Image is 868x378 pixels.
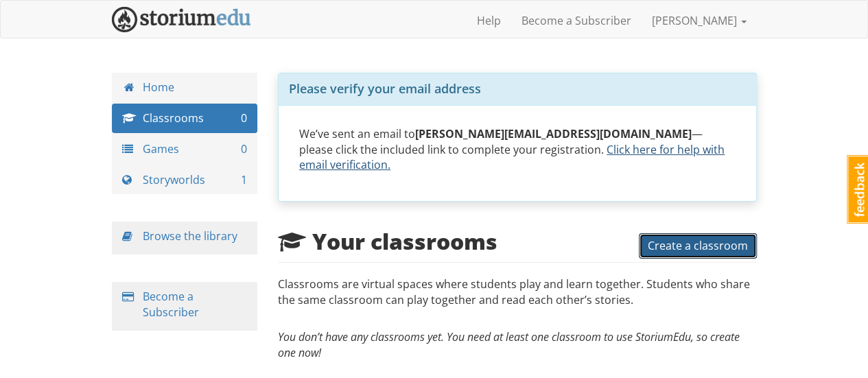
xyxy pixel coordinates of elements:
[278,276,757,322] p: Classrooms are virtual spaces where students play and learn together. Students who share the same...
[299,126,736,174] p: We’ve sent an email to — please click the included link to complete your registration.
[289,80,481,97] span: Please verify your email address
[278,329,740,360] em: You don’t have any classrooms yet. You need at least one classroom to use StoriumEdu, so create o...
[511,3,642,38] a: Become a Subscriber
[112,73,258,102] a: Home
[639,233,757,259] button: Create a classroom
[241,141,247,157] span: 0
[299,142,725,173] a: Click here for help with email verification.
[278,229,497,253] h2: Your classrooms
[241,110,247,126] span: 0
[112,7,251,32] img: StoriumEDU
[415,126,692,141] strong: [PERSON_NAME][EMAIL_ADDRESS][DOMAIN_NAME]
[143,289,199,320] a: Become a Subscriber
[143,228,237,244] a: Browse the library
[112,165,258,195] a: Storyworlds 1
[112,134,258,164] a: Games 0
[642,3,757,38] a: [PERSON_NAME]
[648,238,748,253] span: Create a classroom
[112,104,258,133] a: Classrooms 0
[467,3,511,38] a: Help
[241,172,247,188] span: 1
